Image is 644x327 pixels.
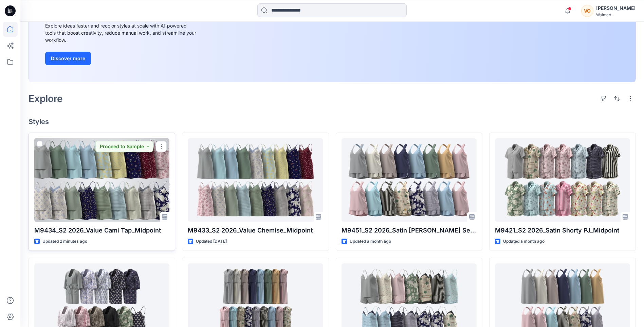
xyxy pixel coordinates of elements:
[342,138,477,222] a: M9451_S2 2026_Satin Cami Short Set_Midpoint
[34,138,169,222] a: M9434_S2 2026_Value Cami Tap_Midpoint
[596,4,636,12] div: [PERSON_NAME]
[29,93,63,104] h2: Explore
[503,238,545,245] p: Updated a month ago
[596,12,636,17] div: Walmart
[45,22,198,44] div: Explore ideas faster and recolor styles at scale with AI-powered tools that boost creativity, red...
[342,226,477,235] p: M9451_S2 2026_Satin [PERSON_NAME] Set_Midpoint
[581,5,593,17] div: VO
[188,226,323,235] p: M9433_S2 2026_Value Chemise_Midpoint
[29,118,636,126] h4: Styles
[350,238,391,245] p: Updated a month ago
[45,52,198,65] a: Discover more
[196,238,227,245] p: Updated [DATE]
[45,52,91,65] button: Discover more
[495,226,630,235] p: M9421_S2 2026_Satin Shorty PJ_Midpoint
[34,226,169,235] p: M9434_S2 2026_Value Cami Tap_Midpoint
[188,138,323,222] a: M9433_S2 2026_Value Chemise_Midpoint
[495,138,630,222] a: M9421_S2 2026_Satin Shorty PJ_Midpoint
[42,238,87,245] p: Updated 2 minutes ago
